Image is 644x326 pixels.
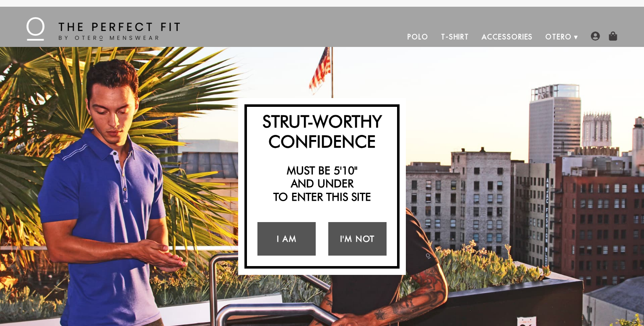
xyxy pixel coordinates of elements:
[257,222,316,256] a: I Am
[608,31,618,41] img: shopping-bag-icon.png
[251,111,393,151] h2: Strut-Worthy Confidence
[475,27,539,47] a: Accessories
[26,17,180,41] img: The Perfect Fit - by Otero Menswear - Logo
[328,222,387,256] a: I'm Not
[539,27,578,47] a: Otero
[251,164,393,203] h2: Must be 5'10" and under to enter this site
[591,31,600,41] img: user-account-icon.png
[435,27,475,47] a: T-Shirt
[401,27,435,47] a: Polo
